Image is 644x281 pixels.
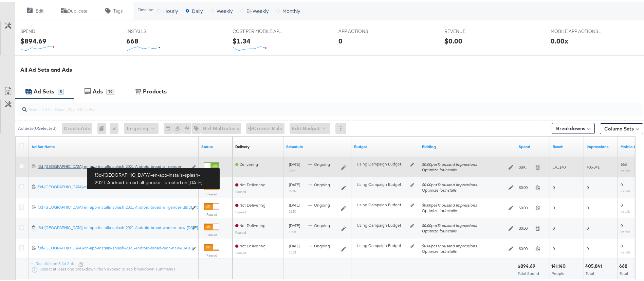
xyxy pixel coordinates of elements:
[422,160,477,165] span: per
[422,160,431,165] em: $0.00
[58,87,64,93] div: 5
[519,163,533,168] span: $894.69
[517,261,537,268] div: $894.69
[357,180,409,186] div: Using Campaign Budget
[286,142,349,148] a: Shows when your Ad Set is scheduled to deliver.
[444,186,457,191] em: Installs
[235,221,265,226] span: Not Delivering
[204,190,219,195] label: Paused
[18,124,57,130] div: Ad Sets ( 0 Selected)
[357,200,409,206] div: Using Campaign Budget
[357,221,409,226] div: Using Campaign Budget
[289,208,296,212] sub: 13:52
[422,242,431,247] em: $0.00
[357,160,409,165] div: Using Campaign Budget
[289,228,296,232] sub: 13:21
[620,269,628,274] span: Total
[126,27,177,33] span: INSTALLS
[20,27,71,33] span: SPEND
[587,204,589,209] span: 0
[621,248,630,252] sub: Installs
[289,201,300,206] span: [DATE]
[289,180,300,186] span: [DATE]
[621,208,630,212] sub: Installs
[553,204,555,209] span: 0
[314,221,330,226] span: ongoing
[289,248,296,252] sub: 13:21
[437,242,477,247] em: Thousand Impressions
[621,201,623,206] span: 0
[357,241,409,247] div: Using Campaign Budget
[354,142,417,148] a: Shows the current budget of Ad Set.
[621,228,630,232] sub: Installs
[585,261,604,268] div: 405,841
[38,182,188,188] div: f3d-[GEOGRAPHIC_DATA]-en-app-installs-splash-2021-Android-broad-all-gender-AppInstallCreatives
[235,142,250,148] div: Delivery
[422,221,431,226] em: $0.00
[551,34,568,44] div: 0.00x
[20,34,47,44] div: $894.69
[519,142,547,148] a: The total amount spent to date.
[217,6,233,13] span: Weekly
[422,227,477,232] div: Optimize for
[518,269,539,274] span: Total Spend
[444,34,462,44] div: $0.00
[235,142,250,148] a: Reflects the ability of your Ad Set to achieve delivery based on ad states, schedule and budget.
[113,6,123,13] span: Tags
[36,6,43,13] span: Edit
[233,27,283,33] span: COST PER MOBILE APP INSTALL
[553,183,555,188] span: 0
[192,6,203,13] span: Daily
[437,180,477,186] em: Thousand Impressions
[621,180,623,186] span: 0
[437,160,477,165] em: Thousand Impressions
[55,5,94,13] button: Duplicate
[551,261,568,268] div: 141,140
[587,224,589,229] span: 0
[233,34,251,44] div: $1.34
[204,231,219,235] label: Paused
[314,242,330,247] span: ongoing
[38,244,188,249] div: f3d-[GEOGRAPHIC_DATA]-en-app-installs-splash-2021-Android-broad-men-new-[DATE]
[444,206,457,211] em: Installs
[235,229,246,233] sub: Paused
[444,165,457,171] em: Installs
[587,183,589,188] span: 0
[289,221,300,226] span: [DATE]
[519,224,533,229] span: $0.00
[619,261,629,268] div: 668
[34,86,54,94] div: Ad Sets
[289,160,300,165] span: [DATE]
[551,27,602,33] span: MOBILE APP ACTIONS ROAS
[621,167,630,171] sub: Installs
[97,121,110,132] div: 0
[143,86,167,94] div: Products
[246,6,269,13] span: Bi-Weekly
[27,98,586,111] input: Search Ad Set Name, ID or Objective
[422,180,477,186] span: per
[422,186,477,191] div: Optimize for
[235,188,246,192] sub: Paused
[519,244,533,249] span: $0.00
[38,162,188,168] div: f3d-[GEOGRAPHIC_DATA]-en-app-installs-splash-2021-Android-broad-all-gender
[204,251,219,256] label: Paused
[126,34,139,44] div: 668
[437,221,477,226] em: Thousand Impressions
[621,187,630,191] sub: Installs
[38,223,188,230] a: f3d-[GEOGRAPHIC_DATA]-en-app-installs-splash-2021-Android-broad-women-new-[DATE]
[444,227,457,232] em: Installs
[553,163,566,168] span: 141,140
[552,269,565,274] span: People
[282,6,300,13] span: Monthly
[586,269,594,274] span: Total
[38,203,188,208] div: f3d-[GEOGRAPHIC_DATA]-en-app-installs-splash-2021-Android-broad-all-gender-B&[DEMOGRAPHIC_DATA]
[422,165,477,171] div: Optimize for
[235,208,246,212] sub: Paused
[235,180,265,186] span: Not Delivering
[422,142,513,148] a: Shows your bid and optimisation settings for this Ad Set.
[422,180,431,186] em: $0.00
[93,86,103,94] div: Ads
[422,206,477,212] div: Optimize for
[621,242,623,247] span: 0
[204,211,219,215] label: Paused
